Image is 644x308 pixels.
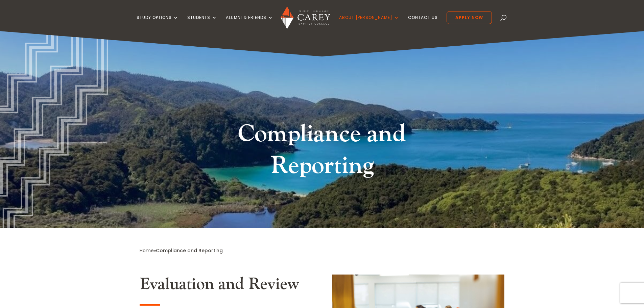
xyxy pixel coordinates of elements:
[187,15,217,31] a: Students
[408,15,438,31] a: Contact Us
[140,275,312,298] h2: Evaluation and Review
[226,15,273,31] a: Alumni & Friends
[339,15,399,31] a: About [PERSON_NAME]
[140,247,154,254] a: Home
[281,6,330,29] img: Carey Baptist College
[137,15,178,31] a: Study Options
[447,11,492,24] a: Apply Now
[195,118,449,185] h1: Compliance and Reporting
[140,247,223,254] span: »
[156,247,223,254] span: Compliance and Reporting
